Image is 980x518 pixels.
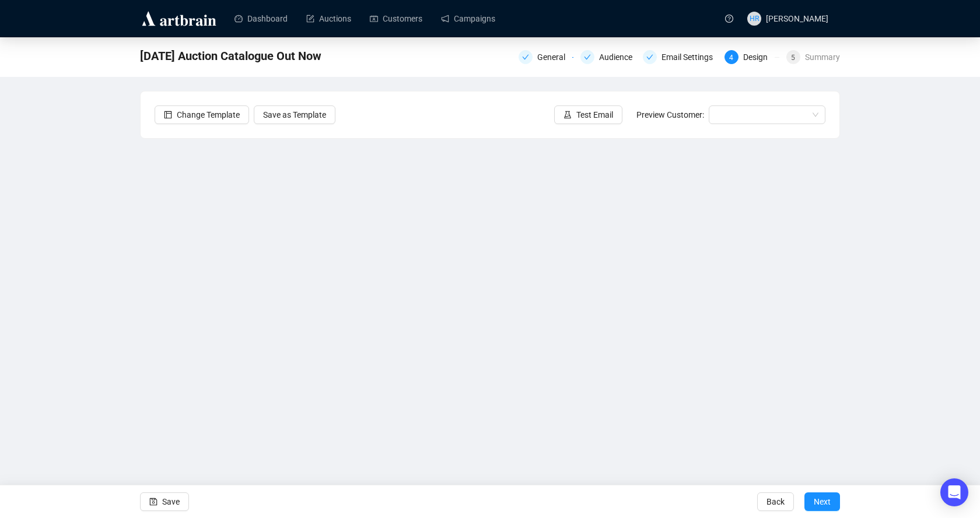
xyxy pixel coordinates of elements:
[661,50,720,64] div: Email Settings
[519,50,573,64] div: General
[140,492,189,511] button: Save
[522,54,529,61] span: check
[537,50,572,64] div: General
[140,47,321,65] span: Saturday's Auction Catalogue Out Now
[164,111,172,119] span: layout
[750,13,759,24] span: HR
[162,485,180,518] span: Save
[636,110,704,119] span: Preview Customer:
[563,111,572,119] span: experiment
[729,54,733,62] span: 4
[155,105,249,124] button: Change Template
[370,3,422,34] a: Customers
[580,50,635,64] div: Audience
[724,50,779,64] div: 4Design
[254,105,335,124] button: Save as Template
[766,485,785,518] span: Back
[149,498,157,506] span: save
[554,105,622,124] button: Test Email
[584,54,591,61] span: check
[757,492,794,511] button: Back
[263,108,326,121] span: Save as Template
[441,3,495,34] a: Campaigns
[235,3,288,34] a: Dashboard
[646,54,653,61] span: check
[599,50,639,64] div: Audience
[643,50,717,64] div: Email Settings
[940,478,968,506] div: Open Intercom Messenger
[786,50,840,64] div: 5Summary
[766,14,828,23] span: [PERSON_NAME]
[576,108,613,121] span: Test Email
[140,9,218,28] img: logo
[177,108,240,121] span: Change Template
[743,50,775,64] div: Design
[814,485,831,518] span: Next
[805,50,840,64] div: Summary
[804,492,840,511] button: Next
[725,15,733,23] span: question-circle
[306,3,351,34] a: Auctions
[791,54,795,62] span: 5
